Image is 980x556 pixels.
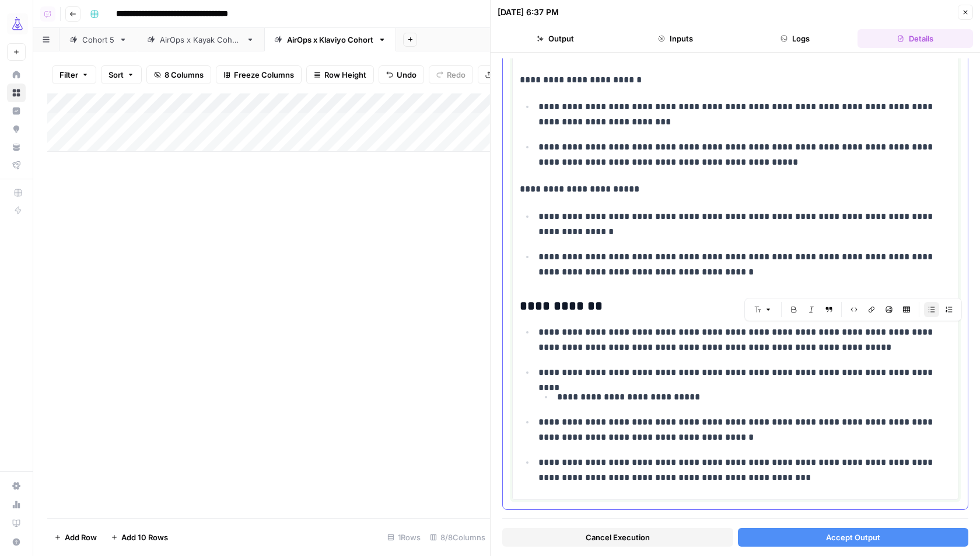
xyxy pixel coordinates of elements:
[108,69,124,81] span: Sort
[82,34,114,46] div: Cohort 5
[121,531,168,543] span: Add 10 Rows
[137,28,264,51] a: AirOps x Kayak Cohort
[7,13,28,34] img: AirOps Growth Logo
[264,28,396,51] a: AirOps x Klaviyo Cohort
[498,29,613,48] button: Output
[7,102,26,120] a: Insights
[287,34,373,46] div: AirOps x Klaviyo Cohort
[425,528,490,547] div: 8/8 Columns
[7,9,26,39] button: Workspace: AirOps Growth
[104,528,175,547] button: Add 10 Rows
[379,65,424,84] button: Undo
[324,69,366,81] span: Row Height
[7,495,26,514] a: Usage
[498,6,559,18] div: [DATE] 6:37 PM
[146,65,211,84] button: 8 Columns
[47,528,104,547] button: Add Row
[234,69,294,81] span: Freeze Columns
[503,515,968,534] button: Executions Details
[101,65,142,84] button: Sort
[429,65,473,84] button: Redo
[447,69,466,81] span: Redo
[383,528,425,547] div: 1 Rows
[60,28,137,51] a: Cohort 5
[618,29,733,48] button: Inputs
[160,34,242,46] div: AirOps x Kayak Cohort
[216,65,302,84] button: Freeze Columns
[7,120,26,138] a: Opportunities
[502,528,733,547] button: Cancel Execution
[7,514,26,533] a: Learning Hub
[7,533,26,551] button: Help + Support
[586,531,650,543] span: Cancel Execution
[306,65,374,84] button: Row Height
[7,477,26,495] a: Settings
[52,65,96,84] button: Filter
[65,531,97,543] span: Add Row
[857,29,973,48] button: Details
[738,29,853,48] button: Logs
[7,65,26,84] a: Home
[7,84,26,102] a: Browse
[397,69,416,81] span: Undo
[826,531,880,543] span: Accept Output
[7,138,26,157] a: Your Data
[164,69,204,81] span: 8 Columns
[738,528,969,547] button: Accept Output
[60,69,78,81] span: Filter
[7,156,26,175] a: Flightpath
